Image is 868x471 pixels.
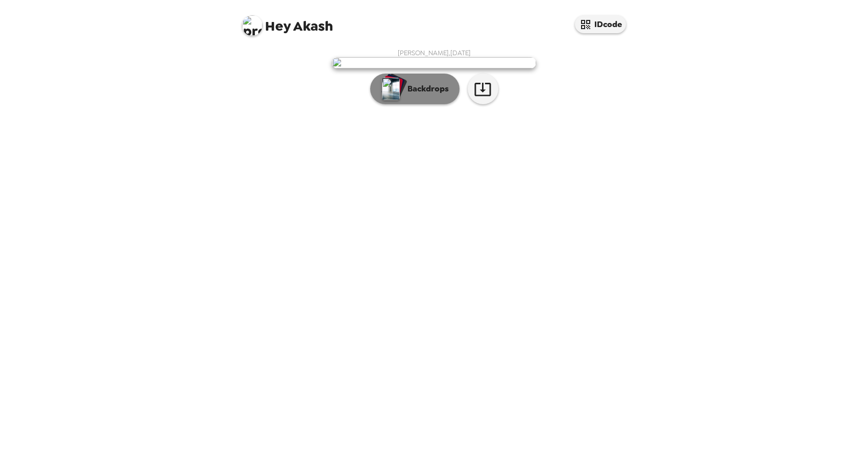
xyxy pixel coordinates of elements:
img: user [332,57,536,68]
img: profile pic [242,15,262,36]
p: Backdrops [402,83,449,95]
span: Akash [242,10,333,33]
span: [PERSON_NAME] , [DATE] [398,49,471,57]
button: IDcode [575,15,626,33]
span: Hey [265,17,291,35]
button: Backdrops [370,74,460,104]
